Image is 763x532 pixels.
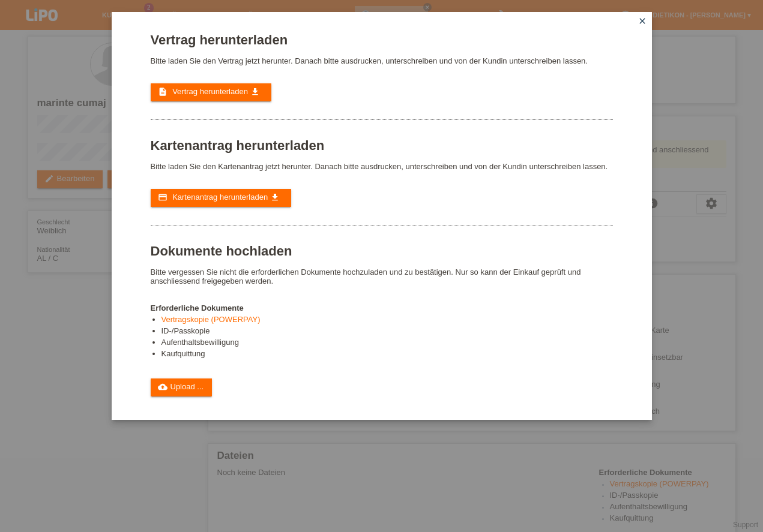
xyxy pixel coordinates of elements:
a: close [635,15,650,29]
a: Vertragskopie (POWERPAY) [161,315,261,324]
p: Bitte vergessen Sie nicht die erforderlichen Dokumente hochzuladen und zu bestätigen. Nur so kann... [151,267,613,285]
i: get_app [250,87,260,97]
p: Bitte laden Sie den Kartenantrag jetzt herunter. Danach bitte ausdrucken, unterschreiben und von ... [151,162,613,171]
h1: Kartenantrag herunterladen [151,138,613,153]
i: description [158,87,167,97]
i: cloud_upload [158,382,167,392]
a: cloud_uploadUpload ... [151,378,213,396]
li: Aufenthaltsbewilligung [161,338,613,349]
li: ID-/Passkopie [161,326,613,338]
h1: Vertrag herunterladen [151,32,613,47]
i: credit_card [158,193,167,202]
i: close [638,16,647,26]
a: description Vertrag herunterladen get_app [151,83,271,101]
span: Kartenantrag herunterladen [172,193,268,202]
li: Kaufquittung [161,349,613,360]
a: credit_card Kartenantrag herunterladen get_app [151,189,291,207]
i: get_app [270,193,280,202]
p: Bitte laden Sie den Vertrag jetzt herunter. Danach bitte ausdrucken, unterschreiben und von der K... [151,56,613,65]
span: Vertrag herunterladen [172,87,248,96]
h4: Erforderliche Dokumente [151,303,613,312]
h1: Dokumente hochladen [151,244,613,259]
